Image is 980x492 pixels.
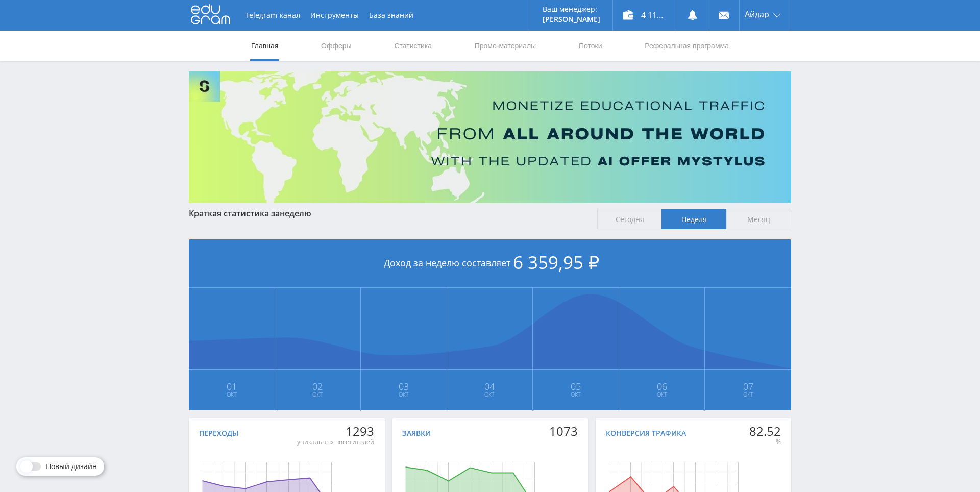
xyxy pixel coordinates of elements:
a: Потоки [578,31,603,61]
span: Окт [189,390,274,399]
span: Окт [448,390,532,399]
p: Ваш менеджер: [543,5,600,13]
div: 1073 [549,424,578,438]
div: Конверсия трафика [606,429,686,437]
a: Офферы [320,31,353,61]
span: Окт [276,390,360,399]
div: 82.52 [749,424,781,438]
div: Доход за неделю составляет [189,239,791,288]
div: 1293 [297,424,374,438]
span: 06 [620,382,704,390]
span: Сегодня [597,209,662,229]
span: Окт [361,390,446,399]
div: % [749,438,781,446]
span: Айдар [745,10,769,18]
div: Заявки [402,429,431,437]
span: 6 359,95 ₽ [513,250,599,274]
span: 01 [189,382,274,390]
a: Реферальная программа [644,31,730,61]
span: 02 [276,382,360,390]
span: Окт [533,390,618,399]
div: Переходы [199,429,238,437]
img: Banner [189,71,791,203]
span: Неделя [661,209,726,229]
span: 04 [448,382,532,390]
a: Статистика [393,31,433,61]
span: неделю [280,208,311,219]
p: [PERSON_NAME] [543,15,600,23]
span: Новый дизайн [46,462,97,471]
div: Краткая статистика за [189,209,587,218]
span: Окт [705,390,791,399]
div: уникальных посетителей [297,438,374,446]
span: 07 [705,382,791,390]
span: Окт [620,390,704,399]
a: Главная [250,31,279,61]
span: Месяц [726,209,791,229]
a: Промо-материалы [474,31,537,61]
span: 03 [361,382,446,390]
span: 05 [533,382,618,390]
